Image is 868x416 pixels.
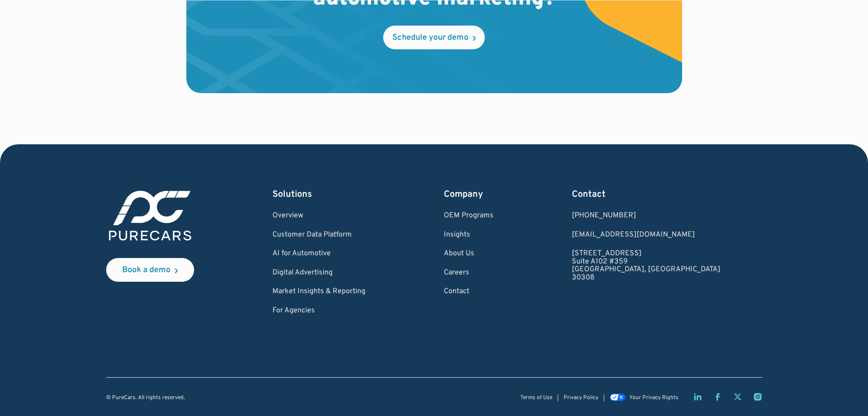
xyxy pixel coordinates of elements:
[272,250,365,258] a: AI for Automotive
[444,269,493,277] a: Careers
[272,269,365,277] a: Digital Advertising
[629,395,678,401] div: Your Privacy Rights
[106,188,194,243] img: purecars logo
[106,395,185,401] div: © PureCars. All rights reserved.
[272,188,365,201] div: Solutions
[272,307,365,315] a: For Agencies
[572,231,720,239] a: Email us
[520,395,552,401] a: Terms of Use
[572,250,720,282] a: [STREET_ADDRESS]Suite A102 #359[GEOGRAPHIC_DATA], [GEOGRAPHIC_DATA]30308
[444,188,493,201] div: Company
[106,258,194,282] a: Book a demo
[444,250,493,258] a: About Us
[272,288,365,296] a: Market Insights & Reporting
[572,188,720,201] div: Contact
[272,231,365,239] a: Customer Data Platform
[572,212,720,220] div: [PHONE_NUMBER]
[392,34,468,42] div: Schedule your demo
[753,392,762,401] a: Instagram page
[383,26,485,49] a: Schedule your demo
[693,392,702,401] a: LinkedIn page
[444,288,493,296] a: Contact
[733,392,742,401] a: Twitter X page
[564,395,598,401] a: Privacy Policy
[122,266,170,274] div: Book a demo
[444,212,493,220] a: OEM Programs
[713,392,722,401] a: Facebook page
[610,395,678,401] a: Your Privacy Rights
[444,231,493,239] a: Insights
[272,212,365,220] a: Overview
